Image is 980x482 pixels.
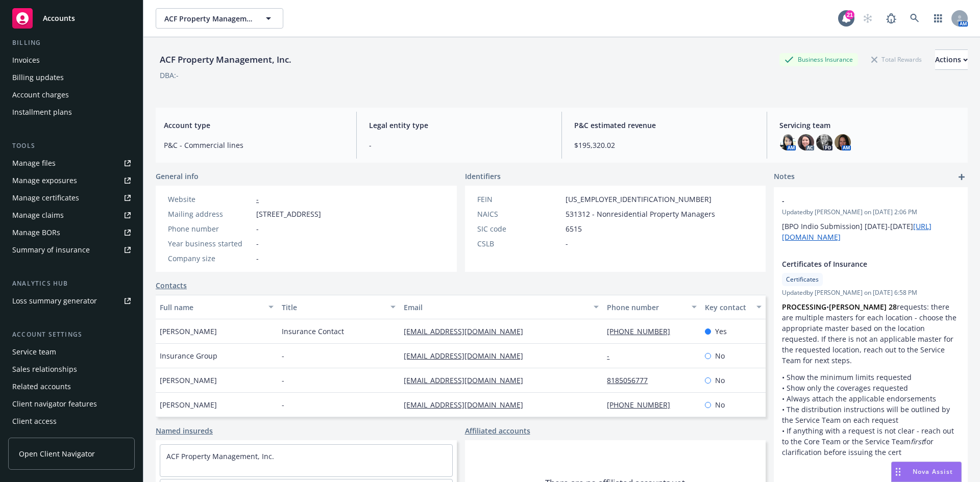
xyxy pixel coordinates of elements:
[160,302,262,313] div: Full name
[845,10,854,19] div: 21
[8,293,135,309] a: Loss summary generator
[156,8,283,29] button: ACF Property Management, Inc.
[160,350,217,361] span: Insurance Group
[835,134,851,150] img: photo
[913,467,953,476] span: Nova Assist
[715,326,727,337] span: Yes
[256,238,259,249] span: -
[160,70,179,81] div: DBA: -
[816,134,832,150] img: photo
[168,253,252,264] div: Company size
[282,302,384,313] div: Title
[19,448,95,459] span: Open Client Navigator
[256,194,259,204] a: -
[477,194,561,205] div: FEIN
[603,295,700,319] button: Phone number
[8,207,135,223] a: Manage claims
[8,224,135,241] a: Manage BORs
[881,8,901,29] a: Report a Bug
[8,329,135,340] div: Account settings
[168,209,252,219] div: Mailing address
[715,350,725,361] span: No
[798,134,814,150] img: photo
[12,155,56,171] div: Manage files
[12,361,77,377] div: Sales relationships
[857,8,878,29] a: Start snowing
[168,194,252,205] div: Website
[12,344,56,360] div: Service team
[911,437,924,446] em: first
[774,187,968,250] div: -Updatedby [PERSON_NAME] on [DATE] 2:06 PM[BPO Indio Submission] [DATE]-[DATE][URL][DOMAIN_NAME]
[782,221,960,242] p: [BPO Indio Submission] [DATE]-[DATE]
[566,238,568,249] span: -
[156,280,187,291] a: Contacts
[404,375,531,385] a: [EMAIL_ADDRESS][DOMAIN_NAME]
[477,209,561,219] div: NAICS
[12,293,97,309] div: Loss summary generator
[282,375,284,386] span: -
[12,104,72,120] div: Installment plans
[369,120,549,131] span: Legal entity type
[8,38,135,48] div: Billing
[8,104,135,120] a: Installment plans
[782,372,960,458] p: • Show the minimum limits requested • Show only the coverages requested • Always attach the appli...
[12,87,69,103] div: Account charges
[256,223,259,234] span: -
[774,171,795,183] span: Notes
[164,140,344,150] span: P&C - Commercial lines
[404,400,531,410] a: [EMAIL_ADDRESS][DOMAIN_NAME]
[782,195,933,206] span: -
[8,361,135,377] a: Sales relationships
[168,223,252,234] div: Phone number
[160,326,217,337] span: [PERSON_NAME]
[774,250,968,466] div: Certificates of InsuranceCertificatesUpdatedby [PERSON_NAME] on [DATE] 6:58 PMPROCESSING•[PERSON_...
[928,8,948,29] a: Switch app
[8,155,135,171] a: Manage files
[12,190,79,206] div: Manage certificates
[477,238,561,249] div: CSLB
[607,400,678,410] a: [PHONE_NUMBER]
[282,326,344,337] span: Insurance Contact
[8,278,135,289] div: Analytics hub
[12,413,57,429] div: Client access
[156,425,213,436] a: Named insureds
[607,351,618,361] a: -
[779,134,796,150] img: photo
[829,302,897,312] strong: [PERSON_NAME] 28
[282,350,284,361] span: -
[156,171,199,182] span: General info
[8,4,135,33] a: Accounts
[156,53,296,66] div: ACF Property Management, Inc.
[400,295,603,319] button: Email
[782,301,960,366] p: • requests: there are multiple masters for each location - choose the appropriate master based on...
[477,223,561,234] div: SIC code
[607,326,678,336] a: [PHONE_NUMBER]
[12,242,90,258] div: Summary of insurance
[8,242,135,258] a: Summary of insurance
[904,8,925,29] a: Search
[43,14,75,22] span: Accounts
[779,53,858,66] div: Business Insurance
[404,326,531,336] a: [EMAIL_ADDRESS][DOMAIN_NAME]
[8,413,135,429] a: Client access
[12,172,77,189] div: Manage exposures
[8,141,135,151] div: Tools
[782,259,933,269] span: Certificates of Insurance
[8,52,135,68] a: Invoices
[12,224,60,241] div: Manage BORs
[935,49,968,70] button: Actions
[8,69,135,86] a: Billing updates
[607,375,656,385] a: 8185056777
[782,208,960,217] span: Updated by [PERSON_NAME] on [DATE] 2:06 PM
[369,140,549,150] span: -
[566,209,715,219] span: 531312 - Nonresidential Property Managers
[779,120,960,131] span: Servicing team
[8,172,135,189] a: Manage exposures
[574,120,754,131] span: P&C estimated revenue
[892,462,904,481] div: Drag to move
[12,396,97,412] div: Client navigator features
[404,302,587,313] div: Email
[715,399,725,410] span: No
